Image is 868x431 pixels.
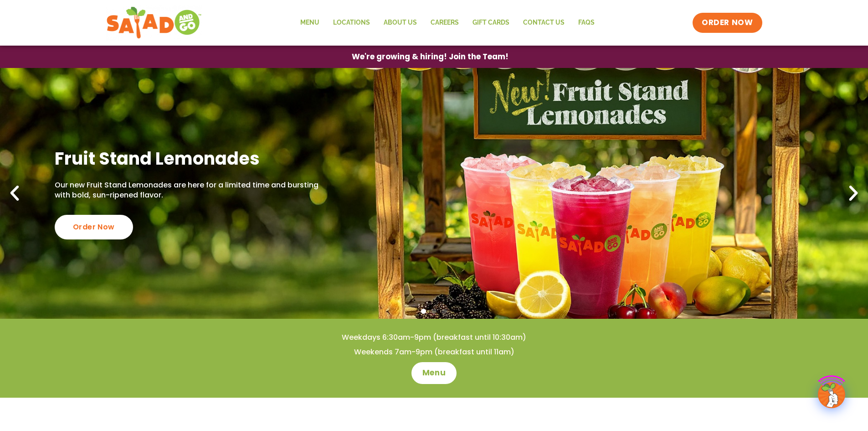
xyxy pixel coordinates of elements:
[18,332,850,343] h4: Weekdays 6:30am-9pm (breakfast until 10:30am)
[693,13,762,33] a: ORDER NOW
[431,309,437,314] span: Go to slide 2
[421,309,426,314] span: Go to slide 1
[424,12,466,33] a: Careers
[422,368,446,379] span: Menu
[466,12,516,33] a: GIFT CARDS
[106,5,202,41] img: new-SAG-logo-768×292
[338,46,522,68] a: We're growing & hiring! Join the Team!
[352,53,508,61] span: We're growing & hiring! Join the Team!
[293,12,326,33] a: Menu
[5,183,25,203] div: Previous slide
[55,180,323,201] p: Our new Fruit Stand Lemonades are here for a limited time and bursting with bold, sun-ripened fla...
[571,12,601,33] a: FAQs
[411,362,457,384] a: Menu
[326,12,377,33] a: Locations
[516,12,571,33] a: Contact Us
[293,12,601,33] nav: Menu
[843,183,863,203] div: Next slide
[702,17,753,28] span: ORDER NOW
[55,147,323,170] h2: Fruit Stand Lemonades
[377,12,424,33] a: About Us
[55,215,133,239] div: Order Now
[18,347,850,357] h4: Weekends 7am-9pm (breakfast until 11am)
[442,309,447,314] span: Go to slide 3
